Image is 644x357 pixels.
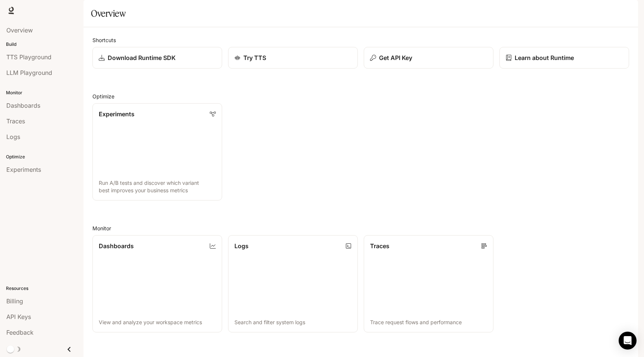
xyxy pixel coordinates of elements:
a: Try TTS [228,47,358,69]
p: Experiments [99,110,135,119]
p: Dashboards [99,241,134,250]
a: ExperimentsRun A/B tests and discover which variant best improves your business metrics [92,103,222,200]
button: Get API Key [364,47,493,69]
a: Download Runtime SDK [92,47,222,69]
p: Logs [234,241,249,250]
p: Get API Key [379,53,412,62]
a: TracesTrace request flows and performance [364,235,493,332]
p: Trace request flows and performance [370,319,487,326]
h2: Optimize [92,92,629,100]
p: Learn about Runtime [515,53,574,62]
a: LogsSearch and filter system logs [228,235,358,332]
a: Learn about Runtime [499,47,629,69]
p: Run A/B tests and discover which variant best improves your business metrics [99,179,216,194]
p: Try TTS [243,53,266,62]
div: Open Intercom Messenger [619,332,637,350]
p: Download Runtime SDK [108,53,176,62]
a: DashboardsView and analyze your workspace metrics [92,235,222,332]
h1: Overview [91,6,126,21]
h2: Shortcuts [92,36,629,44]
h2: Monitor [92,224,629,232]
p: Traces [370,241,389,250]
p: Search and filter system logs [234,319,351,326]
p: View and analyze your workspace metrics [99,319,216,326]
